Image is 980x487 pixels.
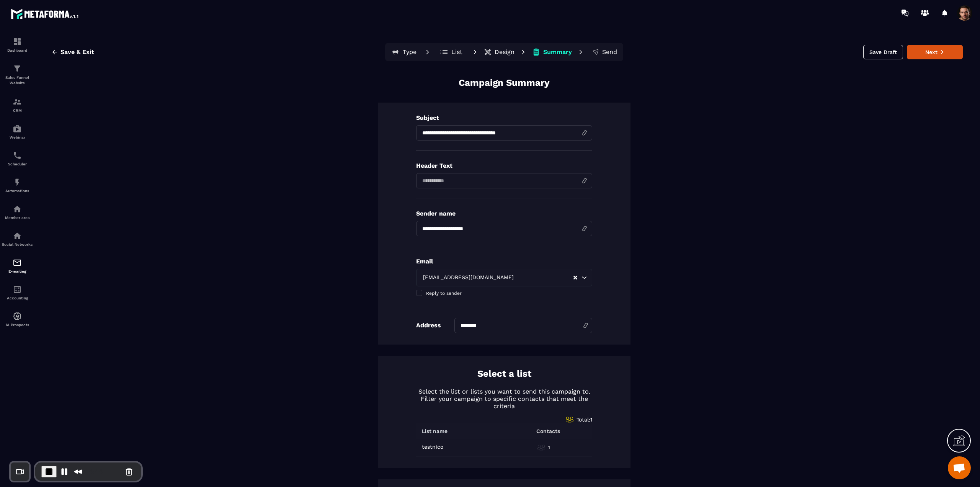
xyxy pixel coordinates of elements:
[863,45,903,59] button: Save Draft
[2,252,33,279] a: emailemailE-mailing
[416,395,592,410] p: Filter your campaign to specific contacts that meet the criteria
[416,388,592,395] p: Select the list or lists you want to send this campaign to.
[459,77,550,89] p: Campaign Summary
[2,58,33,92] a: formationformationSales Funnel Website
[422,444,443,450] p: testnico
[2,269,33,273] p: E-mailing
[515,273,573,282] input: Search for option
[482,44,517,60] button: Design
[434,44,469,60] button: List
[602,48,617,56] p: Send
[416,162,592,169] p: Header Text
[2,31,33,58] a: formationformationDashboard
[577,417,592,423] span: Total: 1
[2,172,33,199] a: automationsautomationsAutomations
[2,162,33,166] p: Scheduler
[60,48,94,56] span: Save & Exit
[46,45,100,59] button: Save & Exit
[13,124,22,133] img: automations
[530,44,574,60] button: Summary
[2,75,33,86] p: Sales Funnel Website
[2,108,33,113] p: CRM
[907,45,963,59] button: Next
[451,48,462,56] p: List
[13,258,22,267] img: email
[13,312,22,321] img: automations
[13,231,22,240] img: social-network
[13,151,22,160] img: scheduler
[13,204,22,214] img: automations
[2,135,33,139] p: Webinar
[426,291,462,296] span: Reply to sender
[2,323,33,327] p: IA Prospects
[543,48,572,56] p: Summary
[477,368,531,380] p: Select a list
[416,322,441,329] p: Address
[13,285,22,294] img: accountant
[11,7,80,21] img: logo
[387,44,421,60] button: Type
[2,296,33,300] p: Accounting
[2,92,33,118] a: formationformationCRM
[2,242,33,247] p: Social Networks
[2,279,33,306] a: accountantaccountantAccounting
[2,145,33,172] a: schedulerschedulerScheduler
[416,258,592,265] p: Email
[2,189,33,193] p: Automations
[13,37,22,46] img: formation
[495,48,514,56] p: Design
[2,118,33,145] a: automationsautomationsWebinar
[948,456,971,479] div: Mở cuộc trò chuyện
[548,445,550,451] p: 1
[416,210,592,217] p: Sender name
[2,48,33,52] p: Dashboard
[13,178,22,187] img: automations
[2,199,33,226] a: automationsautomationsMember area
[13,97,22,106] img: formation
[13,64,22,73] img: formation
[416,269,592,286] div: Search for option
[422,428,448,434] p: List name
[2,216,33,220] p: Member area
[2,226,33,252] a: social-networksocial-networkSocial Networks
[416,114,592,121] p: Subject
[421,273,515,282] span: [EMAIL_ADDRESS][DOMAIN_NAME]
[573,275,577,281] button: Clear Selected
[587,44,622,60] button: Send
[536,428,560,434] p: Contacts
[403,48,416,56] p: Type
